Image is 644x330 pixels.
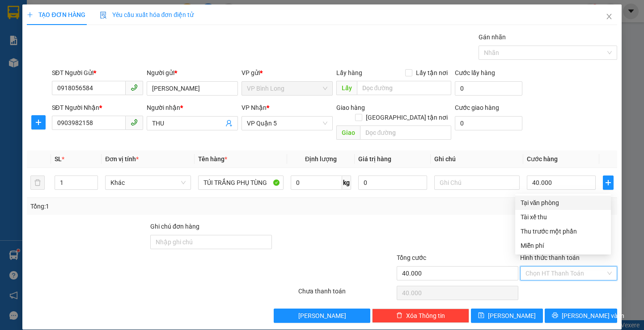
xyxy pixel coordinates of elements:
[110,176,185,189] span: Khác
[70,29,131,40] div: Thư
[455,116,522,130] input: Cước giao hàng
[360,125,451,140] input: Dọc đường
[412,68,451,78] span: Lấy tận nơi
[27,11,85,18] span: TẠO ĐƠN HÀNG
[520,254,580,261] label: Hình thức thanh toán
[336,125,360,140] span: Giao
[27,12,33,18] span: plus
[478,312,484,319] span: save
[241,68,333,78] div: VP gửi
[603,179,613,186] span: plus
[358,175,427,190] input: 0
[30,201,249,211] div: Tổng: 1
[8,8,21,18] span: Gửi:
[552,312,558,319] span: printer
[147,103,238,113] div: Người nhận
[147,68,238,78] div: Người gửi
[247,82,327,95] span: VP Bình Long
[342,175,351,190] span: kg
[336,104,365,111] span: Giao hàng
[100,12,107,19] img: icon
[521,226,606,236] div: Thu trước một phần
[31,115,46,129] button: plus
[55,155,62,163] span: SL
[434,175,520,190] input: Ghi Chú
[397,254,426,261] span: Tổng cước
[527,155,558,163] span: Cước hàng
[305,155,337,163] span: Định lượng
[521,212,606,222] div: Tài xế thu
[100,11,194,18] span: Yêu cầu xuất hóa đơn điện tử
[479,33,506,41] label: Gán nhãn
[455,104,499,111] label: Cước giao hàng
[362,113,451,122] span: [GEOGRAPHIC_DATA] tận nơi
[150,223,199,230] label: Ghi chú đơn hàng
[70,8,91,18] span: Nhận:
[52,103,143,113] div: SĐT Người Nhận
[488,311,536,321] span: [PERSON_NAME]
[603,175,614,190] button: plus
[131,119,138,126] span: phone
[198,155,227,163] span: Tên hàng
[247,117,327,130] span: VP Quận 5
[7,58,65,68] div: 30.000
[431,150,523,168] th: Ghi chú
[274,309,371,323] button: [PERSON_NAME]
[241,104,267,111] span: VP Nhận
[8,8,64,29] div: VP Bình Long
[30,175,45,190] button: delete
[198,175,284,190] input: VD: Bàn, Ghế
[297,286,396,302] div: Chưa thanh toán
[357,81,451,95] input: Dọc đường
[521,241,606,251] div: Miễn phí
[606,13,613,20] span: close
[52,68,143,78] div: SĐT Người Gửi
[7,58,21,68] span: CR :
[545,309,617,323] button: printer[PERSON_NAME] và In
[597,4,622,29] button: Close
[8,29,64,40] div: BÌNH
[225,120,233,127] span: user-add
[406,311,445,321] span: Xóa Thông tin
[562,311,624,321] span: [PERSON_NAME] và In
[471,309,543,323] button: save[PERSON_NAME]
[372,309,469,323] button: deleteXóa Thông tin
[396,312,402,319] span: delete
[455,69,495,76] label: Cước lấy hàng
[455,81,522,96] input: Cước lấy hàng
[336,81,357,95] span: Lấy
[32,119,45,126] span: plus
[105,155,139,163] span: Đơn vị tính
[70,8,131,29] div: VP Quận 5
[298,311,346,321] span: [PERSON_NAME]
[521,198,606,208] div: Tại văn phòng
[150,235,272,249] input: Ghi chú đơn hàng
[336,69,362,76] span: Lấy hàng
[131,84,138,91] span: phone
[358,155,391,163] span: Giá trị hàng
